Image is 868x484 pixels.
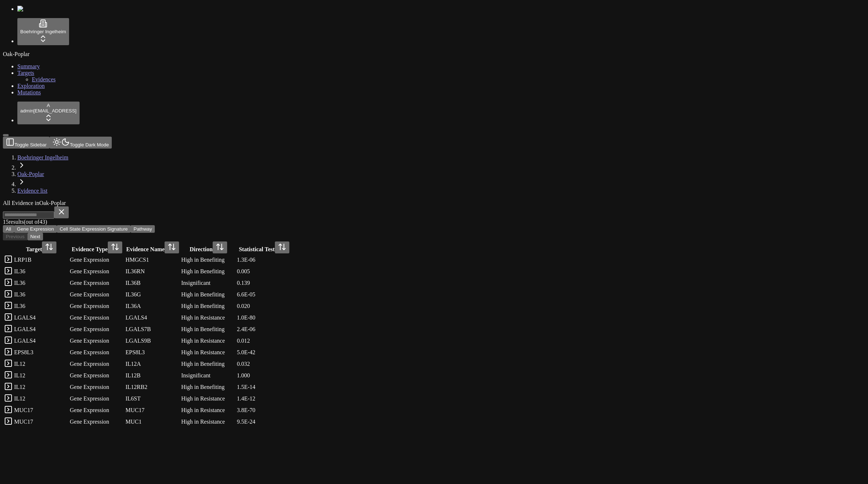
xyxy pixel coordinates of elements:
[181,314,225,321] span: High in Resistance
[181,241,235,253] div: Direction
[33,108,76,113] span: [EMAIL_ADDRESS]
[70,142,109,147] span: Toggle Dark Mode
[70,291,124,298] div: Gene Expression
[70,303,124,309] div: Gene Expression
[17,154,68,160] a: Boehringer Ingelheim
[125,257,180,263] div: HMGCS1
[17,188,47,194] a: Evidence list
[3,137,50,149] button: Toggle Sidebar
[57,225,131,233] button: Cell State Expression Signature
[14,372,68,379] div: IL12
[237,314,291,321] div: 1.0E-80
[27,233,43,240] button: Next
[70,395,124,402] div: Gene Expression
[32,76,56,82] a: Evidences
[14,407,68,414] div: MUC17
[14,268,68,275] div: IL36
[14,419,68,425] div: MUC17
[125,361,180,367] div: IL12A
[14,384,68,390] div: IL12
[17,83,45,89] a: Exploration
[17,6,45,12] img: Numenos
[14,326,68,333] div: LGALS4
[181,361,225,367] span: High in Benefiting
[237,291,291,298] div: 6.6E-05
[17,63,40,69] a: Summary
[17,70,34,76] a: Targets
[3,51,865,57] div: Oak-Poplar
[70,384,124,390] div: Gene Expression
[47,103,50,108] span: A
[125,268,180,275] div: IL36RN
[125,303,180,309] div: IL36A
[125,280,180,286] div: IL36B
[125,407,180,414] div: MUC17
[14,142,47,147] span: Toggle Sidebar
[181,338,225,344] span: High in Resistance
[14,361,68,367] div: IL12
[237,384,291,390] div: 1.5E-14
[14,349,68,356] div: EPS8L3
[181,395,225,402] span: High in Resistance
[237,395,291,402] div: 1.4E-12
[70,361,124,367] div: Gene Expression
[181,326,225,332] span: High in Benefiting
[14,241,68,253] div: Target
[181,407,225,413] span: High in Resistance
[14,303,68,309] div: IL36
[125,314,180,321] div: LGALS4
[50,137,112,149] button: Toggle Dark Mode
[125,419,180,425] div: MUC1
[70,268,124,275] div: Gene Expression
[70,257,124,263] div: Gene Expression
[237,268,291,275] div: 0.005
[70,372,124,379] div: Gene Expression
[125,326,180,333] div: LGALS7B
[237,241,291,253] div: Statistical Test
[181,419,225,425] span: High in Resistance
[3,154,796,194] nav: breadcrumb
[125,372,180,379] div: IL12B
[14,257,68,263] div: LRP1B
[17,89,41,95] a: Mutations
[181,280,210,286] span: Insignificant
[125,395,180,402] div: IL6ST
[3,134,9,136] button: Toggle Sidebar
[70,314,124,321] div: Gene Expression
[237,407,291,414] div: 3.8E-70
[14,225,57,233] button: Gene Expression
[237,419,291,425] div: 9.5E-24
[125,384,180,390] div: IL12RB2
[181,291,225,297] span: High in Benefiting
[237,280,291,286] div: 0.139
[125,241,180,253] div: Evidence Name
[181,303,225,309] span: High in Benefiting
[70,407,124,414] div: Gene Expression
[70,338,124,344] div: Gene Expression
[70,280,124,286] div: Gene Expression
[125,349,180,356] div: EPS8L3
[237,349,291,356] div: 5.0E-42
[70,326,124,333] div: Gene Expression
[181,268,225,274] span: High in Benefiting
[3,225,14,233] button: All
[237,257,291,263] div: 1.3E-06
[14,291,68,298] div: IL36
[181,349,225,355] span: High in Resistance
[70,419,124,425] div: Gene Expression
[24,219,47,225] span: (out of 43 )
[70,349,124,356] div: Gene Expression
[125,338,180,344] div: LGALS9B
[14,338,68,344] div: LGALS4
[181,372,210,378] span: Insignificant
[3,200,796,206] div: All Evidence in Oak-Poplar
[70,241,124,253] div: Evidence Type
[237,372,291,379] div: 1.000
[17,102,80,124] button: Aadmin[EMAIL_ADDRESS]
[14,280,68,286] div: IL36
[237,326,291,333] div: 2.4E-06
